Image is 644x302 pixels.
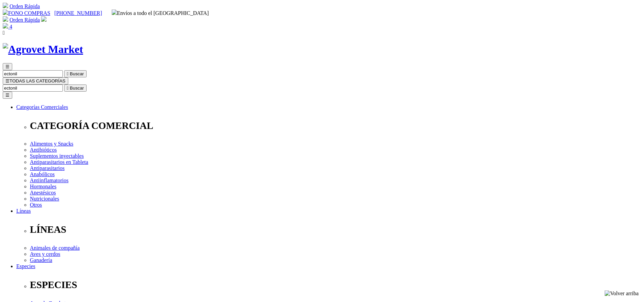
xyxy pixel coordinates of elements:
img: shopping-cart.svg [3,3,8,8]
a: Nutricionales [30,196,59,202]
i:  [67,86,69,91]
p: CATEGORÍA COMERCIAL [30,120,641,131]
img: phone.svg [3,10,8,15]
a: Antibióticos [30,147,57,153]
a: Anabólicos [30,171,55,177]
p: ESPECIES [30,279,641,290]
a: Orden Rápida [10,17,40,23]
a: [PHONE_NUMBER] [54,10,102,16]
img: shopping-cart.svg [3,16,8,22]
img: Agrovet Market [3,43,83,56]
a: Ganadería [30,257,52,263]
a: FONO COMPRAS [3,10,50,16]
span: Envíos a todo el [GEOGRAPHIC_DATA] [112,10,209,16]
a: Hormonales [30,184,56,189]
span: Buscar [70,86,84,91]
img: delivery-truck.svg [112,10,117,15]
a: Especies [16,263,35,269]
a: Orden Rápida [10,3,40,9]
i:  [67,71,69,76]
i:  [3,30,5,36]
span: Buscar [70,71,84,76]
img: user.svg [41,16,47,22]
a: Acceda a su cuenta de cliente [41,17,47,23]
a: Anestésicos [30,190,56,195]
span: ☰ [5,78,10,83]
a: Antiparasitarios en Tableta [30,159,88,165]
a: Alimentos y Snacks [30,141,73,147]
a: Antiparasitarios [30,165,65,171]
input: Buscar [3,70,63,77]
button:  Buscar [64,70,87,77]
button: ☰ [3,92,12,99]
button: ☰TODAS LAS CATEGORÍAS [3,77,68,84]
a: Animales de compañía [30,245,80,251]
a: Categorías Comerciales [16,104,68,110]
a: Otros [30,202,42,208]
a: Aves y cerdos [30,251,60,257]
button: ☰ [3,63,12,70]
span: ☰ [5,64,10,69]
a: Suplementos inyectables [30,153,84,159]
button:  Buscar [64,84,87,92]
a: Líneas [16,208,31,214]
a: Antiinflamatorios [30,177,69,183]
img: shopping-bag.svg [3,23,8,29]
a: 4 [3,24,12,30]
img: Volver arriba [605,290,639,297]
input: Buscar [3,84,63,92]
p: LÍNEAS [30,224,641,235]
span: 4 [10,24,12,30]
